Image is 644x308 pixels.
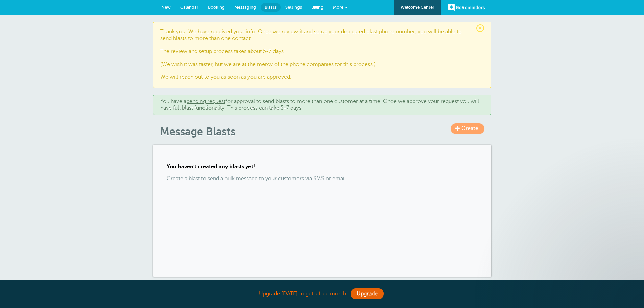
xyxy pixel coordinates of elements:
p: Create a blast to send a bulk message to your customers via SMS or email. [167,175,478,182]
span: Create [461,125,478,132]
span: × [476,24,484,32]
h1: Message Blasts [160,125,491,138]
span: Blasts [265,5,277,10]
span: Messaging [234,5,256,10]
a: Create [451,123,484,134]
div: Upgrade [DATE] to get a free month! [153,287,491,301]
p: Thank you! We have received your info. Once we review it and setup your dedicated blast phone num... [160,29,484,81]
span: Settings [285,5,302,10]
span: More [333,5,343,10]
a: Upgrade [351,288,384,299]
span: New [161,5,171,10]
strong: You haven't created any blasts yet! [167,164,255,170]
span: Booking [208,5,225,10]
a: Blasts [261,3,281,12]
span: Calendar [180,5,198,10]
div: You have a for approval to send blasts to more than one customer at a time. Once we approve your ... [153,95,491,115]
a: pending request [186,98,225,104]
span: Billing [311,5,324,10]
